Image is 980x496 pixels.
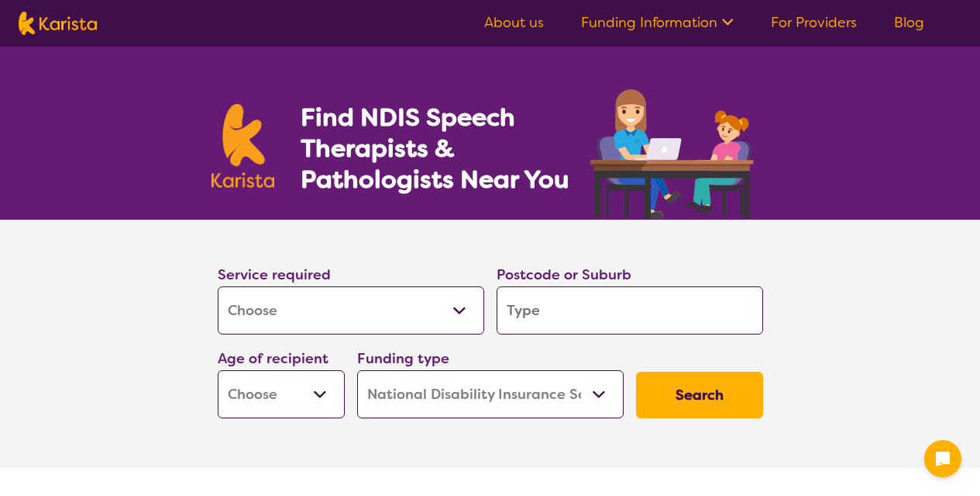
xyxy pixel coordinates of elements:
[497,286,763,335] input: Type
[211,104,275,188] img: Karista logo
[218,349,328,368] label: Age of recipient
[497,265,631,284] label: Postcode or Suburb
[484,13,544,32] a: About us
[636,372,763,418] button: Search
[578,84,769,220] img: speech-therapy
[771,13,857,32] a: For Providers
[19,12,97,35] img: Karista logo
[357,349,449,368] label: Funding type
[301,102,587,195] h1: Find NDIS Speech Therapists & Pathologists Near You
[581,13,734,32] a: Funding Information
[894,13,924,32] a: Blog
[218,265,331,284] label: Service required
